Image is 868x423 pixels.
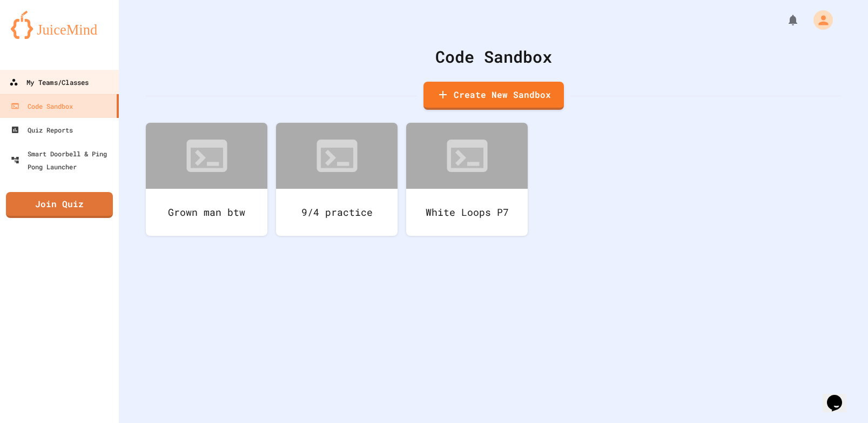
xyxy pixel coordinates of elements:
[9,76,89,89] div: My Teams/Classes
[6,192,113,218] a: Join Quiz
[276,189,398,236] div: 9/4 practice
[276,123,398,236] a: 9/4 practice
[11,100,73,113] div: Code Sandbox
[11,11,108,39] img: logo-orange.svg
[406,123,528,236] a: White Loops P7
[146,123,267,236] a: Grown man btw
[146,44,841,69] div: Code Sandbox
[823,380,857,412] iframe: chat widget
[11,147,115,173] div: Smart Doorbell & Ping Pong Launcher
[802,8,836,32] div: My Account
[423,82,564,110] a: Create New Sandbox
[146,189,267,236] div: Grown man btw
[11,123,73,136] div: Quiz Reports
[406,189,528,236] div: White Loops P7
[766,11,802,29] div: My Notifications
